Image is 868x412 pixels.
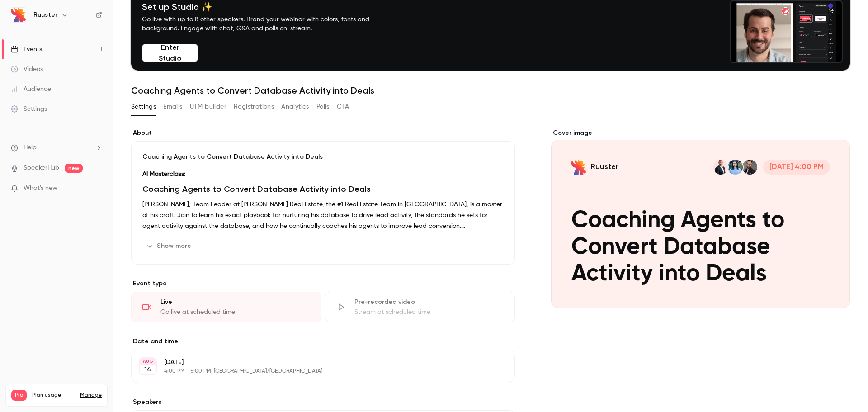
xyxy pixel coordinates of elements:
span: Plan usage [32,392,75,399]
button: Show more [142,239,197,253]
div: Stream at scheduled time [354,308,504,317]
button: Emails [163,99,182,114]
p: Go live with up to 8 other speakers. Brand your webinar with colors, fonts and background. Engage... [142,15,391,33]
span: Pro [11,390,27,401]
label: Date and time [131,337,515,346]
div: Videos [11,65,43,74]
a: SpeakerHub [24,163,59,173]
p: Event type [131,279,515,288]
p: 14 [144,365,151,374]
h6: Ruuster [33,10,57,19]
button: Registrations [234,99,274,114]
div: Events [11,45,42,54]
div: Go live at scheduled time [160,308,310,317]
button: Polls [316,99,330,114]
button: Enter Studio [142,44,198,62]
div: AUG [140,358,156,365]
button: CTA [337,99,349,114]
div: Audience [11,85,51,94]
strong: Coaching Agents to Convert Database Activity into Deals [142,184,371,194]
p: [DATE] [164,358,467,367]
label: Speakers [131,398,515,407]
strong: AI Masterclass: [142,171,185,177]
div: Pre-recorded video [354,298,504,307]
label: Cover image [551,128,850,137]
section: Cover image [551,128,850,308]
button: UTM builder [190,99,226,114]
li: help-dropdown-opener [11,143,102,152]
button: Settings [131,99,156,114]
div: Pre-recorded videoStream at scheduled time [325,292,515,322]
p: 4:00 PM - 5:00 PM, [GEOGRAPHIC_DATA]/[GEOGRAPHIC_DATA] [164,368,467,375]
a: Manage [80,392,102,399]
img: Ruuster [11,8,26,22]
span: What's new [24,184,57,193]
div: Settings [11,104,47,114]
div: Live [160,298,310,307]
span: new [65,164,83,173]
p: Coaching Agents to Convert Database Activity into Deals [142,152,504,161]
label: About [131,128,515,137]
button: Analytics [281,99,309,114]
div: LiveGo live at scheduled time [131,292,321,322]
span: Help [24,143,37,152]
h4: Set up Studio ✨ [142,1,391,12]
p: [PERSON_NAME], Team Leader at [PERSON_NAME] Real Estate, the #1 Real Estate Team in [GEOGRAPHIC_D... [142,199,504,232]
iframe: Noticeable Trigger [91,185,102,193]
h1: Coaching Agents to Convert Database Activity into Deals [131,85,850,96]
